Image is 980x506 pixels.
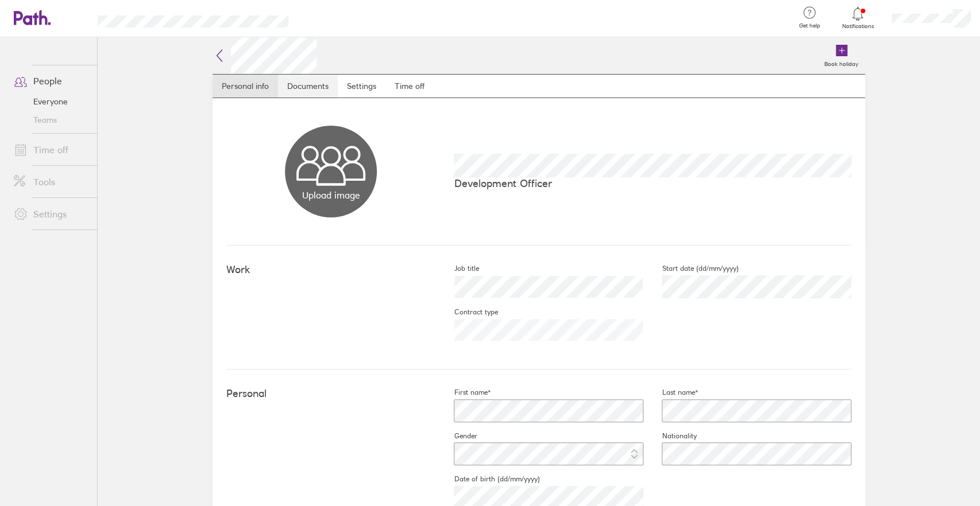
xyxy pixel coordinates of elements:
span: Get help [790,22,828,29]
label: Nationality [643,431,696,441]
a: Personal info [213,75,278,98]
label: Contract type [435,308,497,317]
a: Notifications [839,6,877,30]
label: Start date (dd/mm/yyyy) [643,264,738,273]
label: First name* [435,388,490,397]
label: Book holiday [817,57,865,68]
a: Teams [5,111,97,129]
a: Time off [385,75,434,98]
a: Time off [5,138,97,161]
a: Settings [5,203,97,225]
h4: Personal [226,388,435,400]
a: Tools [5,170,97,193]
a: Documents [278,75,338,98]
label: Date of birth (dd/mm/yyyy) [435,474,539,484]
label: Gender [435,431,477,441]
label: Last name* [643,388,697,397]
h4: Work [226,264,435,276]
p: Development Officer [454,177,851,189]
a: People [5,69,97,92]
a: Settings [338,75,385,98]
label: Job title [435,264,479,273]
span: Notifications [839,23,877,30]
a: Everyone [5,92,97,111]
a: Book holiday [817,37,865,74]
